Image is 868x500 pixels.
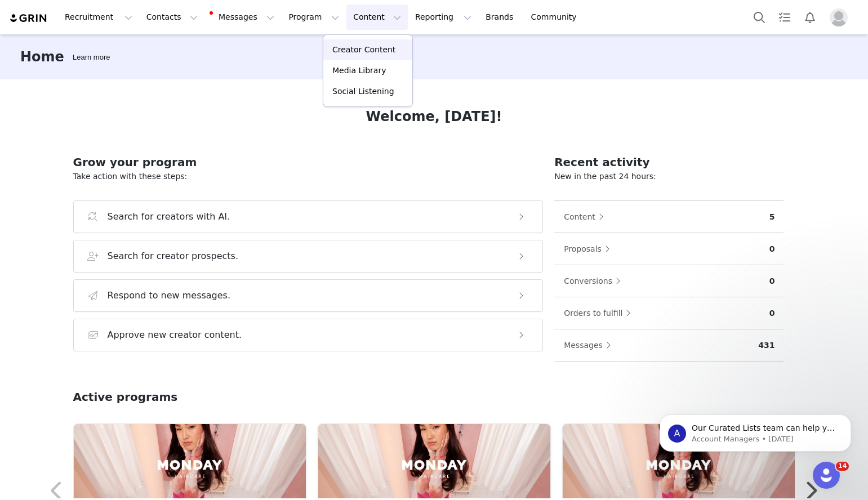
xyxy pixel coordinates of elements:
[769,211,775,223] p: 5
[73,171,544,182] p: Take action with these steps:
[73,200,544,233] button: Search for creators with AI.
[73,389,178,405] h2: Active programs
[836,462,849,471] span: 14
[108,210,230,224] h3: Search for creators with AI.
[205,5,281,30] button: Messages
[563,304,636,322] button: Orders to fulfill
[58,5,139,30] button: Recruitment
[408,5,478,30] button: Reporting
[772,5,797,30] a: Tasks
[9,13,48,24] img: grin logo
[73,240,544,273] button: Search for creator prospects.
[563,272,626,290] button: Conversions
[758,340,774,351] p: 431
[73,279,544,312] button: Respond to new messages.
[524,5,589,30] a: Community
[769,307,775,319] p: 0
[769,275,775,287] p: 0
[554,171,784,182] p: New in the past 24 hours:
[108,289,231,302] h3: Respond to new messages.
[70,52,112,63] div: Tooltip anchor
[769,243,775,255] p: 0
[823,8,859,26] button: Profile
[747,5,772,30] button: Search
[563,208,609,226] button: Content
[73,319,544,351] button: Approve new creator content.
[479,5,523,30] a: Brands
[813,462,840,489] iframe: Intercom live chat
[554,154,784,171] h2: Recent activity
[563,336,617,354] button: Messages
[366,106,502,127] h1: Welcome, [DATE]!
[140,5,204,30] button: Contacts
[332,86,394,97] p: Social Listening
[282,5,346,30] button: Program
[108,328,242,342] h3: Approve new creator content.
[20,47,64,67] h3: Home
[73,154,544,171] h2: Grow your program
[108,249,239,263] h3: Search for creator prospects.
[830,8,848,26] img: placeholder-profile.jpg
[332,65,386,77] p: Media Library
[643,391,868,470] iframe: Intercom notifications message
[563,240,616,258] button: Proposals
[332,44,395,56] p: Creator Content
[346,5,408,30] button: Content
[798,5,822,30] button: Notifications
